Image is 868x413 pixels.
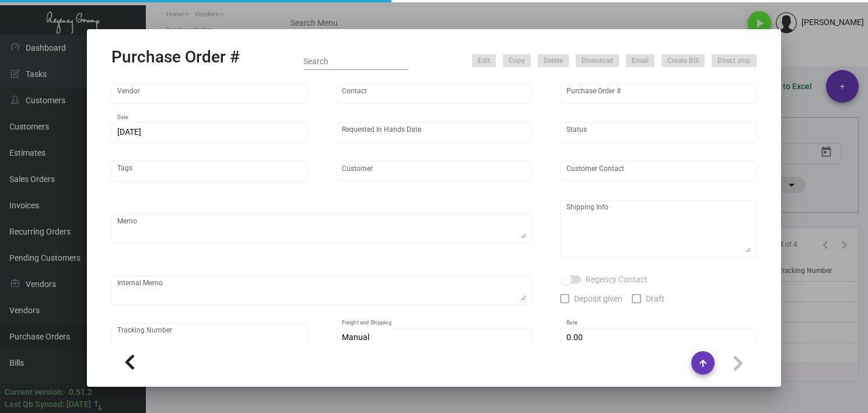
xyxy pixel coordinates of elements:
div: 0.51.2 [69,386,92,398]
span: Regency Contact [586,272,647,286]
span: Deposit given [574,292,622,306]
span: Create Bill [667,56,699,66]
div: Last Qb Synced: [DATE] [5,398,91,411]
span: Manual [342,332,369,342]
button: Create Bill [661,54,705,67]
span: Draft [646,292,664,306]
button: Download [576,54,619,67]
span: Edit [478,56,490,66]
span: Email [632,56,649,66]
span: Delete [544,56,563,66]
button: Direct ship [712,54,757,67]
button: Email [626,54,654,67]
button: Delete [538,54,569,67]
div: Current version: [5,386,64,398]
h2: Purchase Order # [111,47,240,67]
span: Direct ship [717,56,751,66]
span: Download [582,56,613,66]
span: Copy [509,56,525,66]
button: Edit [472,54,496,67]
button: Copy [503,54,531,67]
